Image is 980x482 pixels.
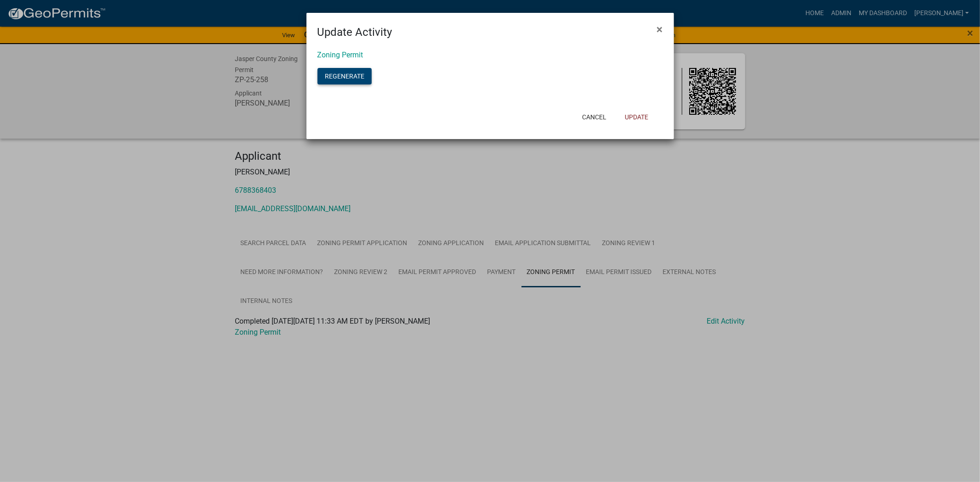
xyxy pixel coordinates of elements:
[317,68,372,84] button: Regenerate
[617,109,656,125] button: Update
[657,23,663,36] span: ×
[575,109,614,125] button: Cancel
[317,24,392,40] h4: Update Activity
[650,17,670,42] button: Close
[317,73,372,81] wm-modal-confirm: Regenerate
[317,50,363,59] a: Zoning Permit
